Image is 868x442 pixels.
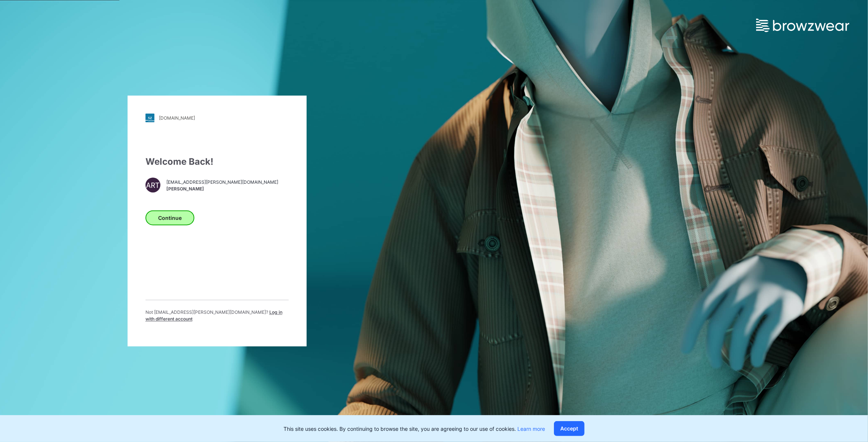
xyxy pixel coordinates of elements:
img: browzwear-logo.e42bd6dac1945053ebaf764b6aa21510.svg [756,19,849,32]
div: Welcome Back! [145,155,289,169]
button: Continue [145,211,194,225]
p: Not [EMAIL_ADDRESS][PERSON_NAME][DOMAIN_NAME] ? [145,309,289,323]
div: [DOMAIN_NAME] [159,115,195,121]
span: [PERSON_NAME] [166,186,278,192]
a: Learn more [517,426,545,432]
a: [DOMAIN_NAME] [145,114,289,123]
span: [EMAIL_ADDRESS][PERSON_NAME][DOMAIN_NAME] [166,179,278,186]
div: ART [145,178,160,193]
button: Accept [554,421,585,436]
p: This site uses cookies. By continuing to browse the site, you are agreeing to our use of cookies. [283,425,545,433]
img: stylezone-logo.562084cfcfab977791bfbf7441f1a819.svg [145,114,154,123]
